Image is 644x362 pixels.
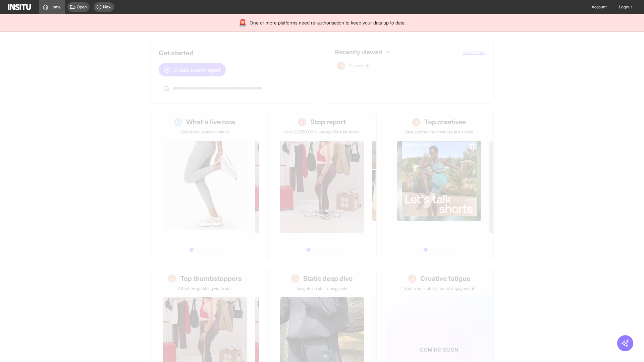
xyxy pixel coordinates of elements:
span: Open [77,4,87,10]
span: One or more platforms need re-authorisation to keep your data up to date. [250,19,406,26]
div: 🚨 [238,18,247,27]
span: New [103,4,111,10]
img: Logo [8,4,31,10]
span: Home [50,4,61,10]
